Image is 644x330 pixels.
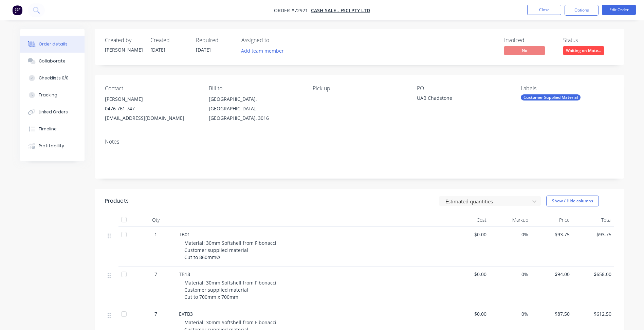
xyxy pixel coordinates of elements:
span: $94.00 [534,271,570,278]
div: Collaborate [39,58,66,64]
span: $0.00 [450,231,487,238]
span: $87.50 [534,310,570,317]
span: $0.00 [450,310,487,317]
span: TB01 [179,231,190,238]
button: Linked Orders [20,104,85,121]
button: Add team member [237,46,287,55]
div: Cost [448,213,490,227]
div: Required [196,37,233,43]
button: Edit Order [602,5,636,15]
button: Order details [20,36,85,53]
span: TB18 [179,271,190,277]
span: $612.50 [575,310,611,317]
button: Show / Hide columns [546,196,599,206]
span: 0% [492,231,528,238]
div: Qty [135,213,176,227]
span: 7 [154,271,157,278]
div: UAB Chadstone [417,94,502,104]
div: Order details [39,41,68,47]
div: [PERSON_NAME] [105,46,142,53]
div: [EMAIL_ADDRESS][DOMAIN_NAME] [105,113,198,123]
button: Profitability [20,137,85,154]
div: Status [563,37,614,43]
div: Markup [489,213,531,227]
div: [GEOGRAPHIC_DATA], [GEOGRAPHIC_DATA], [GEOGRAPHIC_DATA], 3016 [209,94,302,123]
div: Assigned to [241,37,309,43]
div: Total [572,213,614,227]
button: Add team member [241,46,288,55]
div: Customer Supplied Material [521,94,581,100]
span: [DATE] [150,47,165,53]
div: Invoiced [504,37,555,43]
div: Profitability [39,143,64,149]
div: Pick up [313,85,406,92]
span: Material: 30mm Softshell from Fibonacci Customer supplied material Cut to 860mmØ [184,240,276,260]
div: Bill to [209,85,302,92]
a: Cash Sale - FSCI Pty Ltd [311,7,370,14]
button: Timeline [20,121,85,137]
div: Tracking [39,92,57,98]
div: Linked Orders [39,109,68,115]
span: [DATE] [196,47,211,53]
div: Timeline [39,126,57,132]
div: Contact [105,85,198,92]
span: $93.75 [575,231,611,238]
div: [PERSON_NAME]0476 761 747[EMAIL_ADDRESS][DOMAIN_NAME] [105,94,198,123]
div: Created by [105,37,142,43]
button: Tracking [20,87,85,104]
button: Waiting on Mate... [563,46,604,56]
div: PO [417,85,510,92]
span: No [504,46,545,55]
div: Labels [521,85,614,92]
span: Order #72921 - [274,7,311,14]
div: Checklists 0/0 [39,75,69,81]
span: $0.00 [450,271,487,278]
div: 0476 761 747 [105,104,198,113]
span: Material: 30mm Softshell from Fibonacci Customer supplied material Cut to 700mm x 700mm [184,279,276,300]
span: Waiting on Mate... [563,46,604,55]
div: Products [105,197,129,205]
span: EXTB3 [179,311,193,317]
span: 7 [154,310,157,317]
span: $658.00 [575,271,611,278]
div: Notes [105,139,614,145]
button: Checklists 0/0 [20,70,85,87]
span: 0% [492,310,528,317]
div: Price [531,213,573,227]
div: [PERSON_NAME] [105,94,198,104]
button: Options [565,5,599,16]
img: Factory [12,5,22,15]
span: 0% [492,271,528,278]
button: Close [527,5,561,15]
span: 1 [154,231,157,238]
div: Created [150,37,188,43]
button: Collaborate [20,53,85,70]
span: $93.75 [534,231,570,238]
